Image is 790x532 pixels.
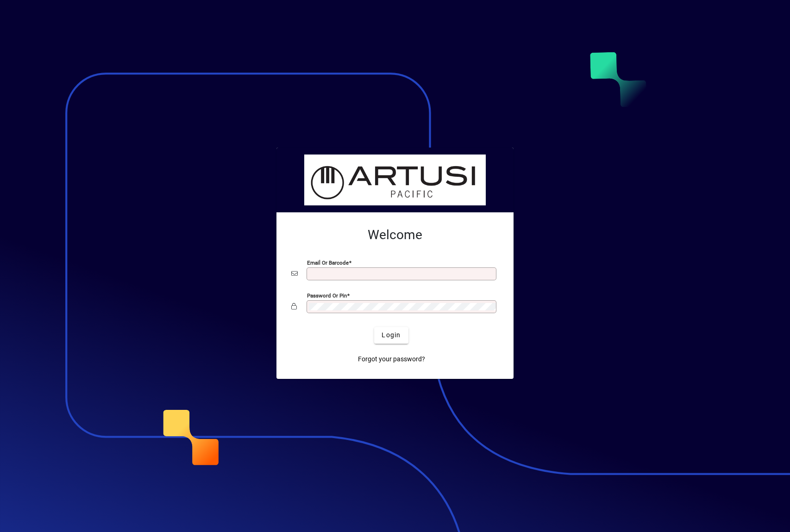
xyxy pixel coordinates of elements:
[307,259,349,266] mat-label: Email or Barcode
[307,292,347,298] mat-label: Password or Pin
[291,227,499,243] h2: Welcome
[374,327,408,344] button: Login
[382,330,401,340] span: Login
[354,351,429,368] a: Forgot your password?
[358,354,425,364] span: Forgot your password?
